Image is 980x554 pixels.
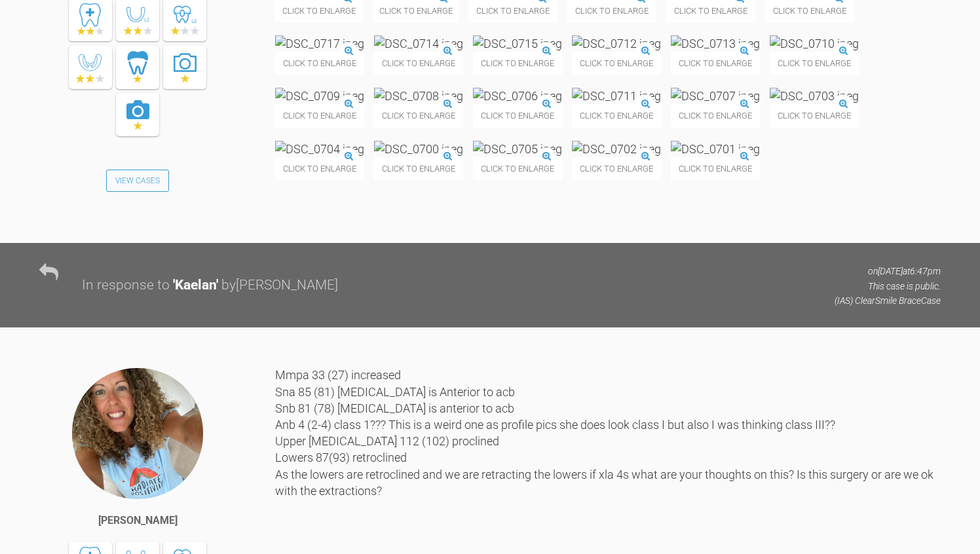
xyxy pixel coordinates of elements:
span: Click to enlarge [374,157,463,180]
img: DSC_0704.jpeg [275,141,364,157]
span: Click to enlarge [770,104,859,127]
span: Click to enlarge [572,52,661,75]
img: DSC_0712.jpeg [572,35,661,52]
img: DSC_0700.jpeg [374,141,463,157]
a: View Cases [106,170,169,192]
img: DSC_0711.jpeg [572,88,661,104]
span: Click to enlarge [473,104,562,127]
div: ' Kaelan ' [173,274,218,297]
span: Click to enlarge [671,104,760,127]
div: by [PERSON_NAME] [221,274,338,297]
span: Click to enlarge [671,157,760,180]
img: DSC_0707.jpeg [671,88,760,104]
img: DSC_0708.jpeg [374,88,463,104]
img: DSC_0701.jpeg [671,141,760,157]
span: Click to enlarge [473,157,562,180]
span: Click to enlarge [473,52,562,75]
img: DSC_0702.jpeg [572,141,661,157]
p: (IAS) ClearSmile Brace Case [835,293,941,308]
span: Click to enlarge [275,104,364,127]
img: DSC_0705.jpeg [473,141,562,157]
span: Click to enlarge [572,104,661,127]
span: Click to enlarge [374,104,463,127]
img: DSC_0717.jpeg [275,35,364,52]
img: DSC_0703.jpeg [770,88,859,104]
div: [PERSON_NAME] [98,512,178,529]
span: Click to enlarge [275,52,364,75]
img: DSC_0714.jpeg [374,35,463,52]
span: Click to enlarge [770,52,859,75]
img: DSC_0710.jpeg [770,35,859,52]
div: In response to [82,274,170,297]
img: Rebecca Lynne Williams [71,367,204,500]
span: Click to enlarge [572,157,661,180]
span: Click to enlarge [374,52,463,75]
p: on [DATE] at 6:47pm [835,264,941,278]
img: DSC_0706.jpeg [473,88,562,104]
img: DSC_0715.jpeg [473,35,562,52]
span: Click to enlarge [671,52,760,75]
span: Click to enlarge [275,157,364,180]
img: DSC_0709.jpeg [275,88,364,104]
p: This case is public. [835,279,941,293]
img: DSC_0713.jpeg [671,35,760,52]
